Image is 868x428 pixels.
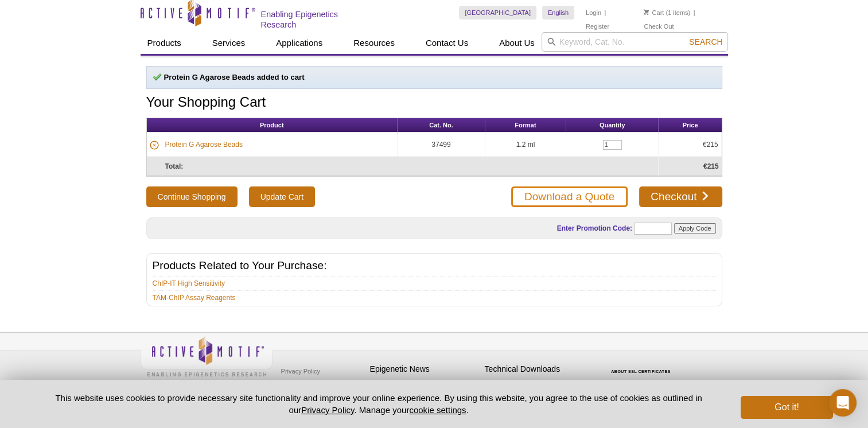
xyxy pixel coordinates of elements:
[370,378,479,417] p: Sign up for our monthly newsletter highlighting recent publications in the field of epigenetics.
[611,369,671,373] a: ABOUT SSL CERTIFICATES
[419,32,475,54] a: Contact Us
[600,122,625,129] span: Quantity
[682,122,698,129] span: Price
[694,6,695,20] li: |
[301,405,354,415] a: Privacy Policy
[586,22,609,30] a: Register
[278,363,323,380] a: Privacy Policy
[674,223,716,234] input: Apply Code
[511,186,628,207] a: Download a Quote
[261,9,375,30] h2: Enabling Epigenetics Research
[153,293,236,303] a: TAM-ChIP Assay Reagents
[485,378,594,407] p: Get our brochures and newsletters, or request them by mail.
[659,133,721,157] td: €215
[165,139,243,150] a: Protein G Agarose Beads
[269,32,329,54] a: Applications
[347,32,402,54] a: Resources
[485,133,566,157] td: 1.2 ml
[146,186,238,207] button: Continue Shopping
[260,122,284,129] span: Product
[370,364,479,374] h4: Epigenetic News
[141,32,188,54] a: Products
[741,396,832,419] button: Got it!
[644,9,649,15] img: Your Cart
[153,260,716,271] h2: Products Related to Your Purchase:
[409,405,466,415] button: cookie settings
[249,186,315,207] input: Update Cart
[542,6,574,20] a: English
[141,333,273,379] img: Active Motif,
[829,389,857,417] div: Open Intercom Messenger
[703,162,719,170] strong: €215
[639,186,722,207] a: Checkout
[429,122,453,129] span: Cat. No.
[586,9,601,17] a: Login
[689,37,722,46] span: Search
[542,32,728,52] input: Keyword, Cat. No.
[459,6,536,20] a: [GEOGRAPHIC_DATA]
[205,32,252,54] a: Services
[686,37,726,47] button: Search
[515,122,536,129] span: Format
[398,133,485,157] td: 37499
[644,6,690,20] li: (1 items)
[153,278,225,289] a: ChIP-IT High Sensitivity
[165,162,184,170] strong: Total:
[644,22,674,30] a: Check Out
[36,392,722,416] p: This website uses cookies to provide necessary site functionality and improve your online experie...
[153,72,716,83] p: Protein G Agarose Beads added to cart
[556,224,632,232] label: Enter Promotion Code:
[146,95,722,111] h1: Your Shopping Cart
[604,6,606,20] li: |
[644,9,664,17] a: Cart
[485,364,594,374] h4: Technical Downloads
[600,353,686,378] table: Click to Verify - This site chose Symantec SSL for secure e-commerce and confidential communicati...
[492,32,542,54] a: About Us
